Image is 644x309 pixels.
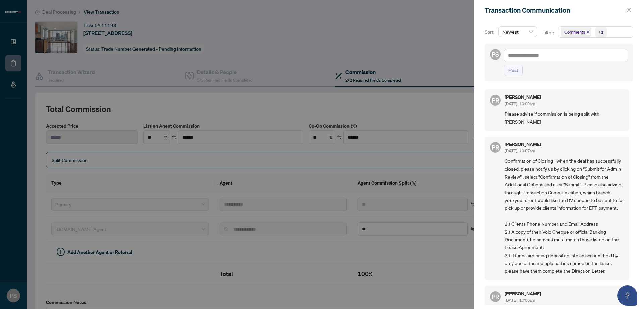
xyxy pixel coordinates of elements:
[505,298,535,303] span: [DATE], 10:06am
[505,291,541,296] h5: [PERSON_NAME]
[485,5,625,15] div: Transaction Communication
[586,30,590,34] span: close
[617,285,637,306] button: Open asap
[627,8,631,13] span: close
[505,110,624,126] span: Please advise if commission is being split with [PERSON_NAME]
[505,95,541,100] h5: [PERSON_NAME]
[492,50,499,59] span: PS
[492,292,499,301] span: PR
[505,101,535,106] span: [DATE], 10:09am
[505,148,535,153] span: [DATE], 10:07am
[502,27,533,37] span: Newest
[598,29,604,35] div: +1
[492,143,499,152] span: PR
[564,29,585,35] span: Comments
[542,29,555,36] p: Filter:
[492,95,499,105] span: PR
[485,28,496,36] p: Sort:
[505,142,541,147] h5: [PERSON_NAME]
[505,157,624,275] span: Confirmation of Closing - when the deal has successfully closed, please notify us by clicking on ...
[504,65,523,76] button: Post
[561,27,591,37] span: Comments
